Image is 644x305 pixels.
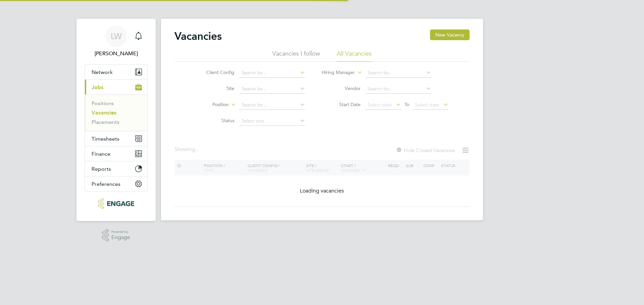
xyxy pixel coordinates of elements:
li: All Vacancies [337,50,372,62]
span: ... [195,146,199,153]
input: Select one [239,117,305,126]
span: LW [111,32,122,41]
button: Finance [85,146,147,161]
span: Select date [415,102,439,108]
span: Select date [368,102,392,108]
label: Site [196,85,234,91]
li: Vacancies I follow [272,50,320,62]
h2: Vacancies [174,29,222,43]
a: Go to home page [85,198,148,209]
a: LW[PERSON_NAME] [85,25,148,58]
label: Status [196,118,234,124]
label: Client Config [196,69,234,75]
input: Search for... [365,68,431,78]
span: Louis Warner [85,50,148,58]
span: Engage [111,235,130,240]
span: Timesheets [92,136,119,142]
span: Finance [92,151,110,157]
a: Positions [92,100,114,106]
label: Vendor [322,85,361,91]
div: Jobs [85,94,147,131]
input: Search for... [239,84,305,94]
div: Showing [174,146,201,153]
a: Powered byEngage [102,229,130,242]
label: Start Date [322,101,361,107]
label: Hiring Manager [316,69,355,76]
label: Hide Closed Vacancies [396,147,455,153]
a: Placements [92,119,119,125]
label: Position [190,101,229,108]
button: New Vacancy [430,29,470,40]
span: Reports [92,166,111,172]
img: xede-logo-retina.png [98,198,134,209]
span: To [402,100,411,109]
nav: Main navigation [76,19,156,221]
input: Search for... [239,100,305,110]
button: Reports [85,161,147,176]
input: Search for... [365,84,431,94]
button: Jobs [85,80,147,94]
input: Search for... [239,68,305,78]
span: Powered by [111,229,130,235]
span: Preferences [92,181,120,187]
a: Vacancies [92,109,116,116]
button: Network [85,65,147,79]
span: Network [92,69,113,75]
button: Preferences [85,176,147,191]
span: Jobs [92,84,103,90]
button: Timesheets [85,131,147,146]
